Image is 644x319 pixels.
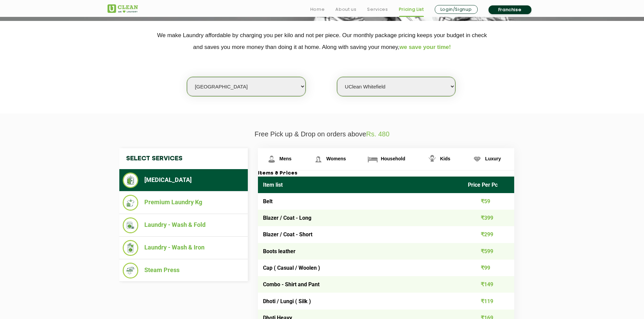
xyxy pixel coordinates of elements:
li: Laundry - Wash & Iron [123,240,244,256]
span: Mens [280,156,292,161]
td: Boots leather [258,243,463,260]
td: ₹119 [463,293,514,309]
span: Luxury [485,156,501,161]
td: ₹399 [463,210,514,226]
td: Cap ( Casual / Woolen ) [258,260,463,276]
span: Womens [326,156,346,161]
a: Franchise [488,5,531,14]
img: Dry Cleaning [123,172,139,188]
th: Price Per Pc [463,177,514,193]
img: Laundry - Wash & Fold [123,217,139,233]
li: [MEDICAL_DATA] [123,172,244,188]
td: Blazer / Coat - Long [258,210,463,226]
img: Womens [312,153,324,165]
img: Kids [426,153,438,165]
img: UClean Laundry and Dry Cleaning [108,4,138,13]
img: Household [367,153,379,165]
td: ₹299 [463,226,514,243]
td: ₹59 [463,193,514,210]
li: Steam Press [123,263,244,278]
td: Dhoti / Lungi ( Silk ) [258,293,463,309]
img: Laundry - Wash & Iron [123,240,139,256]
td: Blazer / Coat - Short [258,226,463,243]
li: Premium Laundry Kg [123,195,244,211]
td: Combo - Shirt and Pant [258,276,463,293]
img: Steam Press [123,263,139,278]
td: ₹599 [463,243,514,260]
span: Kids [440,156,450,161]
a: Pricing List [399,5,424,14]
td: Belt [258,193,463,210]
td: ₹99 [463,260,514,276]
a: About us [335,5,356,14]
p: We make Laundry affordable by charging you per kilo and not per piece. Our monthly package pricin... [108,29,537,53]
h3: Items & Prices [258,170,514,177]
img: Luxury [471,153,483,165]
th: Item list [258,177,463,193]
span: Rs. 480 [366,130,389,138]
img: Premium Laundry Kg [123,195,139,211]
span: we save your time! [400,44,451,50]
li: Laundry - Wash & Fold [123,217,244,233]
h4: Select Services [119,148,248,169]
td: ₹149 [463,276,514,293]
span: Household [381,156,405,161]
a: Home [310,5,325,14]
a: Services [367,5,388,14]
a: Login/Signup [435,5,478,14]
img: Mens [266,153,278,165]
p: Free Pick up & Drop on orders above [108,130,537,138]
